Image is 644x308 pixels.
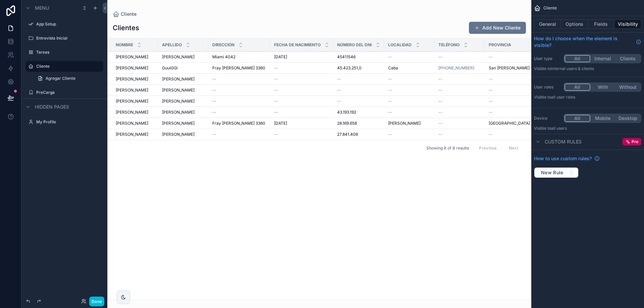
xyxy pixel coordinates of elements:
[388,76,430,82] a: --
[274,42,321,48] span: Fecha de Nacimiento
[162,65,204,71] a: GuuiGGi
[614,19,641,29] button: Visibility
[36,90,99,95] a: PreCarga
[337,76,341,82] span: --
[116,99,154,104] a: [PERSON_NAME]
[274,121,287,126] span: [DATE]
[34,73,103,84] a: Agregar Cliente
[162,76,204,82] a: [PERSON_NAME]
[337,110,380,115] a: 43.193.192
[337,65,380,71] a: 45.423.251,0
[36,36,99,41] label: Entrevista Inicial
[534,19,561,29] button: General
[212,65,266,71] a: Fray [PERSON_NAME] 3360
[337,42,372,48] span: Número del DNI
[113,23,139,33] h1: Clientes
[337,65,362,71] span: 45.423.251,0
[274,87,329,93] a: --
[438,76,442,82] span: --
[116,87,148,93] span: [PERSON_NAME]
[489,76,531,82] a: --
[89,297,104,306] button: Done
[388,54,430,60] a: --
[534,126,641,131] p: Visible to
[426,145,469,151] span: Showing 8 of 8 results
[388,76,392,82] span: --
[274,110,278,115] span: --
[489,132,493,137] span: --
[116,132,154,137] a: [PERSON_NAME]
[438,65,474,71] a: [PHONE_NUMBER]
[162,132,204,137] a: [PERSON_NAME]
[551,95,575,100] span: All user roles
[438,99,481,104] a: --
[534,56,561,61] label: User type
[469,22,526,34] button: Add New Cliente
[162,132,195,137] span: [PERSON_NAME]
[162,99,204,104] a: [PERSON_NAME]
[116,65,148,71] span: [PERSON_NAME]
[489,132,531,137] a: --
[212,132,216,137] span: --
[543,5,557,11] span: Cliente
[337,54,380,60] a: 45411546
[489,121,531,126] a: [GEOGRAPHIC_DATA]
[388,87,392,93] span: --
[36,64,99,69] label: Cliente
[212,99,216,104] span: --
[590,55,615,62] button: Internal
[561,19,588,29] button: Options
[438,42,460,48] span: Teléfono
[337,76,380,82] a: --
[534,35,633,49] span: How do I choose when the element is visible?
[337,121,380,126] a: 28.169.658
[36,21,99,27] a: App Setup
[274,132,329,137] a: --
[438,54,442,60] span: --
[116,110,154,115] a: [PERSON_NAME]
[116,54,154,60] a: [PERSON_NAME]
[116,121,154,126] a: [PERSON_NAME]
[212,54,266,60] a: Miami 4042
[162,110,195,115] span: [PERSON_NAME]
[438,132,481,137] a: --
[36,119,99,125] label: My Profile
[116,76,154,82] a: [PERSON_NAME]
[438,121,481,126] a: --
[489,99,493,104] span: --
[212,76,266,82] a: --
[615,115,640,122] button: Desktop
[388,87,430,93] a: --
[489,65,530,71] span: San [PERSON_NAME]
[162,65,178,71] span: GuuiGGi
[35,104,69,110] span: Hidden pages
[534,167,579,178] button: New Rule
[274,54,287,60] span: [DATE]
[116,99,148,104] span: [PERSON_NAME]
[36,50,99,55] label: Tareas
[489,99,531,104] a: --
[388,121,421,126] span: [PERSON_NAME]
[116,110,148,115] span: [PERSON_NAME]
[489,65,531,71] a: San [PERSON_NAME]
[545,138,582,145] span: Custom rules
[212,87,266,93] a: --
[113,11,137,17] a: Cliente
[590,83,615,91] button: With
[116,54,148,60] span: [PERSON_NAME]
[388,99,392,104] span: --
[337,110,356,115] span: 43.193.192
[212,132,266,137] a: --
[337,132,358,137] span: 27.841.408
[534,116,561,121] label: Device
[337,121,357,126] span: 28.169.658
[116,132,148,137] span: [PERSON_NAME]
[274,87,278,93] span: --
[116,76,148,82] span: [PERSON_NAME]
[438,54,481,60] a: --
[274,65,278,71] span: --
[388,42,412,48] span: Localidad
[551,126,567,131] span: all users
